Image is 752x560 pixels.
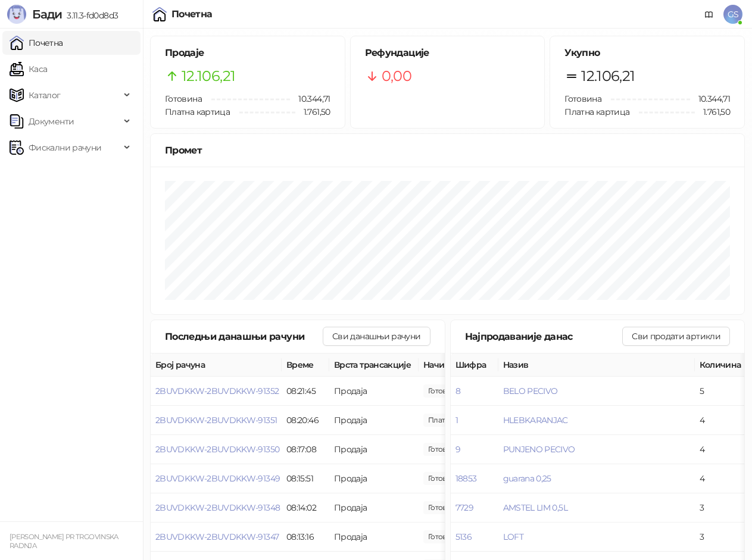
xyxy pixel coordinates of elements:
td: Продаја [329,377,419,406]
th: Време [282,353,329,377]
span: Готовина [564,93,601,104]
span: 418,72 [423,384,464,398]
td: Продаја [329,435,419,464]
div: Најпродаваније данас [465,329,623,344]
a: Каса [10,57,47,81]
a: Почетна [10,31,63,55]
td: 4 [695,464,748,493]
a: Документација [700,5,719,24]
span: Платна картица [165,107,230,117]
span: 0,00 [382,65,411,87]
span: 12.106,21 [182,65,235,87]
button: LOFT [503,531,523,542]
td: 08:14:02 [282,493,329,523]
img: Logo [7,5,26,24]
button: 7729 [455,502,473,513]
th: Назив [498,353,695,377]
span: GS [723,5,742,24]
span: Каталог [29,83,61,107]
td: 08:13:16 [282,523,329,552]
td: Продаја [329,493,419,523]
span: Фискални рачуни [29,136,101,159]
td: Продаја [329,464,419,493]
td: 4 [695,435,748,464]
button: PUNJENO PECIVO [503,444,575,455]
div: Почетна [171,10,213,19]
td: Продаја [329,406,419,435]
th: Број рачуна [151,353,282,377]
button: Сви продати артикли [622,327,730,346]
button: 2BUVDKKW-2BUVDKKW-91348 [155,502,280,513]
button: 1 [455,415,458,426]
span: 10.344,71 [690,92,730,105]
td: 08:21:45 [282,377,329,406]
span: Бади [32,7,62,21]
button: Сви данашњи рачуни [323,327,430,346]
button: HLEBKARANJAC [503,415,568,426]
span: 831,27 [423,472,464,485]
h5: Рефундације [365,46,531,60]
th: Количина [695,353,748,377]
span: 1.761,50 [695,105,730,118]
span: 278,61 [423,443,464,456]
td: 3 [695,493,748,523]
td: Продаја [329,523,419,552]
span: Платна картица [564,107,629,117]
span: 12.106,21 [581,65,635,87]
button: 8 [455,386,460,396]
span: 540,00 [423,414,487,427]
th: Врста трансакције [329,353,419,377]
button: 2BUVDKKW-2BUVDKKW-91349 [155,473,280,484]
div: Промет [165,143,730,158]
span: 10.344,71 [290,92,330,105]
small: [PERSON_NAME] PR TRGOVINSKA RADNJA [10,533,118,550]
span: Документи [29,110,74,133]
button: 2BUVDKKW-2BUVDKKW-91352 [155,386,279,396]
div: Последњи данашњи рачуни [165,329,323,344]
button: 5136 [455,531,472,542]
span: 760,00 [423,501,464,514]
button: 2BUVDKKW-2BUVDKKW-91347 [155,531,279,542]
th: Начини плаћања [419,353,538,377]
button: 18853 [455,473,477,484]
button: 2BUVDKKW-2BUVDKKW-91351 [155,415,277,426]
td: 08:15:51 [282,464,329,493]
td: 5 [695,377,748,406]
span: 1.761,50 [295,105,330,118]
span: Готовина [165,93,202,104]
button: AMSTEL LIM 0,5L [503,502,567,513]
th: Шифра [451,353,498,377]
span: 185,00 [423,530,464,543]
span: 3.11.3-fd0d8d3 [62,10,118,21]
td: 4 [695,406,748,435]
td: 08:20:46 [282,406,329,435]
button: guarana 0,25 [503,473,551,484]
button: 2BUVDKKW-2BUVDKKW-91350 [155,444,279,455]
td: 08:17:08 [282,435,329,464]
td: 3 [695,523,748,552]
h5: Укупно [564,46,730,60]
button: 9 [455,444,460,455]
button: BELO PECIVO [503,386,558,396]
h5: Продаје [165,46,330,60]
